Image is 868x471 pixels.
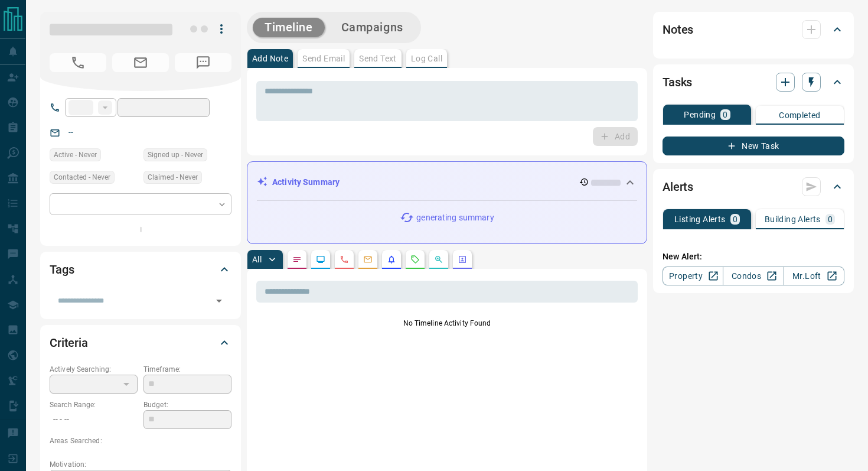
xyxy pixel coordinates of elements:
[663,20,693,39] h2: Notes
[50,329,231,357] div: Criteria
[663,267,723,285] a: Property
[416,212,494,224] p: generating summary
[50,255,231,284] div: Tags
[363,255,373,264] svg: Emails
[68,128,73,137] a: --
[50,364,138,375] p: Actively Searching:
[256,318,638,329] p: No Timeline Activity Found
[54,171,110,183] span: Contacted - Never
[663,177,693,196] h2: Alerts
[663,73,692,92] h2: Tasks
[663,251,844,263] p: New Alert:
[663,137,844,155] button: New Task
[779,111,821,119] p: Completed
[148,171,198,183] span: Claimed - Never
[143,364,231,375] p: Timeframe:
[733,215,738,223] p: 0
[148,149,203,161] span: Signed up - Never
[252,255,262,264] p: All
[253,18,325,37] button: Timeline
[50,333,88,352] h2: Criteria
[50,459,231,470] p: Motivation:
[50,399,138,410] p: Search Range:
[252,54,288,63] p: Add Note
[674,215,726,223] p: Listing Alerts
[663,68,844,96] div: Tasks
[723,267,784,285] a: Condos
[292,255,302,264] svg: Notes
[684,111,716,119] p: Pending
[54,149,97,161] span: Active - Never
[50,410,138,430] p: -- - --
[723,111,727,119] p: 0
[143,399,231,410] p: Budget:
[458,255,467,264] svg: Agent Actions
[410,255,420,264] svg: Requests
[112,53,169,72] span: No Email
[329,18,415,37] button: Campaigns
[50,53,106,72] span: No Number
[50,436,231,446] p: Areas Searched:
[340,255,349,264] svg: Calls
[765,215,821,223] p: Building Alerts
[50,260,74,279] h2: Tags
[387,255,396,264] svg: Listing Alerts
[272,176,340,189] p: Activity Summary
[784,267,844,285] a: Mr.Loft
[663,15,844,44] div: Notes
[828,215,833,223] p: 0
[663,173,844,201] div: Alerts
[211,293,227,309] button: Open
[175,53,231,72] span: No Number
[434,255,443,264] svg: Opportunities
[316,255,325,264] svg: Lead Browsing Activity
[257,171,637,193] div: Activity Summary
